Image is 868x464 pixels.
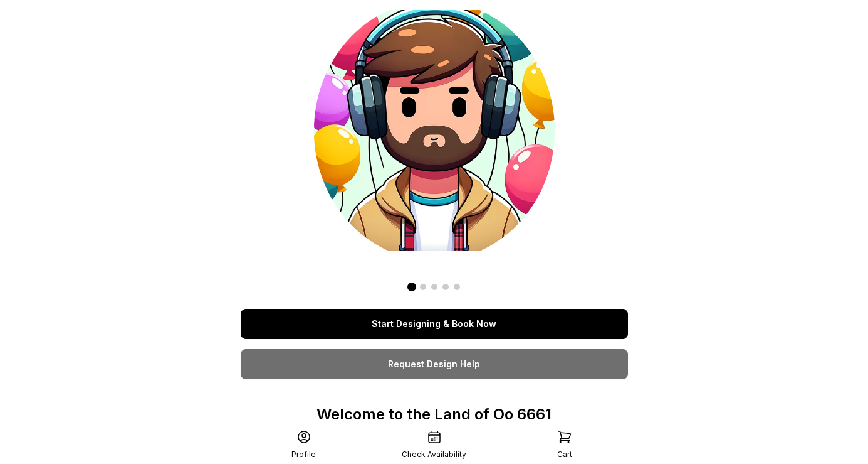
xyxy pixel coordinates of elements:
a: Start Designing & Book Now [241,309,628,339]
div: Profile [291,450,316,460]
div: Cart [557,450,572,460]
p: Welcome to the Land of Oo 6661 [253,404,616,424]
a: Request Design Help [241,349,628,379]
div: Check Availability [402,450,466,460]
